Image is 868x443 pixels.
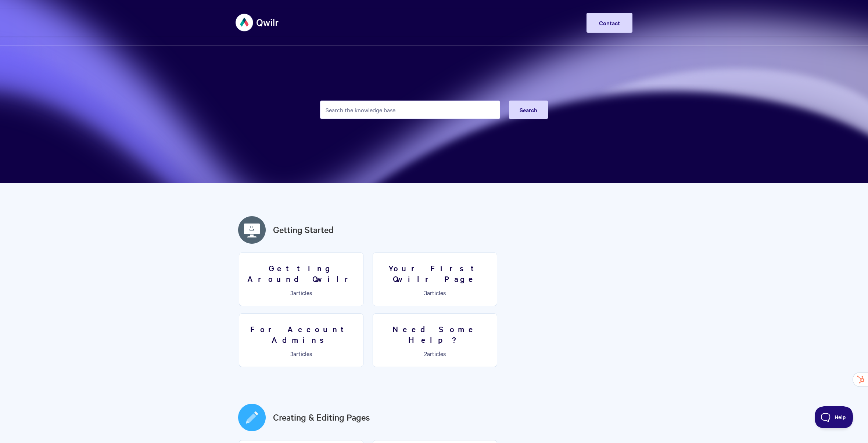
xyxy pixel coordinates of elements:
[290,288,293,297] span: 3
[373,313,497,367] a: Need Some Help? 2articles
[290,349,293,357] span: 3
[244,324,359,345] h3: For Account Admins
[273,411,370,424] a: Creating & Editing Pages
[236,9,279,36] img: Qwilr Help Center
[509,101,548,119] button: Search
[373,253,497,306] a: Your First Qwilr Page 3articles
[239,313,363,367] a: For Account Admins 3articles
[320,101,500,119] input: Search the knowledge base
[815,406,853,428] iframe: Toggle Customer Support
[244,350,359,357] p: articles
[273,223,334,236] a: Getting Started
[239,253,363,306] a: Getting Around Qwilr 3articles
[587,13,632,33] a: Contact
[377,350,492,357] p: articles
[424,349,427,357] span: 2
[377,324,492,345] h3: Need Some Help?
[520,106,537,114] span: Search
[424,288,427,297] span: 3
[377,263,492,284] h3: Your First Qwilr Page
[244,263,359,284] h3: Getting Around Qwilr
[244,289,359,296] p: articles
[377,289,492,296] p: articles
